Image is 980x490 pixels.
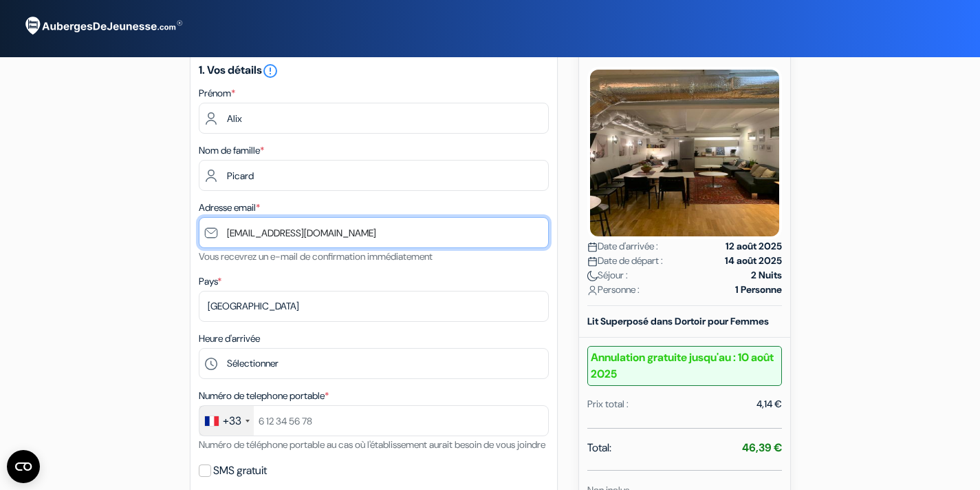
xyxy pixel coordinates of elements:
button: CMP-Widget öffnen [7,450,40,483]
img: calendar.svg [587,242,598,252]
b: Annulation gratuite jusqu'au : 10 août 2025 [587,346,782,386]
div: France: +33 [199,406,254,436]
label: Prénom [199,86,235,101]
strong: 2 Nuits [751,268,782,283]
small: Numéro de téléphone portable au cas où l'établissement aurait besoin de vous joindre [199,438,545,451]
input: 6 12 34 56 78 [199,405,549,436]
strong: 1 Personne [735,283,782,297]
div: +33 [223,413,241,429]
img: moon.svg [587,271,598,281]
input: Entrer le nom de famille [199,160,549,191]
strong: 14 août 2025 [725,254,782,268]
img: AubergesDeJeunesse.com [17,8,188,45]
label: SMS gratuit [213,461,267,480]
span: Séjour : [587,268,628,283]
div: 4,14 € [756,397,782,411]
label: Numéro de telephone portable [199,389,329,403]
input: Entrez votre prénom [199,103,549,134]
div: Prix total : [587,397,629,411]
span: Personne : [587,283,640,297]
h5: 1. Vos détails [199,63,549,79]
b: Lit Superposé dans Dortoir pour Femmes [587,315,769,327]
small: Vous recevrez un e-mail de confirmation immédiatement [199,250,433,263]
strong: 46,39 € [742,440,782,455]
label: Pays [199,274,221,289]
span: Date d'arrivée : [587,239,658,254]
a: error_outline [262,63,279,77]
span: Total: [587,440,611,456]
i: error_outline [262,63,279,79]
label: Adresse email [199,201,260,215]
img: user_icon.svg [587,285,598,296]
input: Entrer adresse e-mail [199,217,549,248]
img: calendar.svg [587,256,598,267]
label: Nom de famille [199,143,264,158]
span: Date de départ : [587,254,663,268]
label: Heure d'arrivée [199,331,260,346]
strong: 12 août 2025 [726,239,782,254]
